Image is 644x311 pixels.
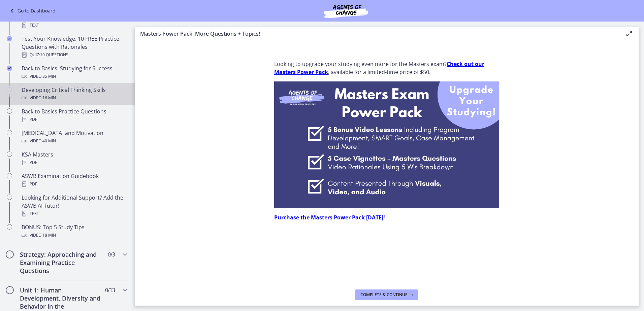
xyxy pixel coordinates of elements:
[22,150,127,167] div: KSA Masters
[108,250,115,258] span: 0 / 3
[305,3,386,19] img: Agents of Change
[274,81,499,208] img: Masters_Power_Pack_%282%29.png
[22,115,127,124] div: PDF
[355,289,418,300] button: Complete & continue
[41,94,56,102] span: · 16 min
[41,231,56,239] span: · 18 min
[20,250,102,275] h2: Strategy: Approaching and Examining Practice Questions
[22,94,127,102] div: Video
[8,7,56,15] a: Go to Dashboard
[39,51,68,59] span: · 10 Questions
[22,210,127,218] div: Text
[22,180,127,188] div: PDF
[22,231,127,239] div: Video
[22,223,127,239] div: BONUS: Top 5 Study Tips
[22,72,127,80] div: Video
[105,286,115,294] span: 0 / 13
[274,60,499,76] p: Looking to upgrade your studying even more for the Masters exam? , available for a limited-time p...
[22,137,127,145] div: Video
[22,159,127,167] div: PDF
[22,35,127,59] div: Test Your Knowledge: 10 FREE Practice Questions with Rationales
[41,137,56,145] span: · 40 min
[22,21,127,29] div: Text
[22,129,127,145] div: [MEDICAL_DATA] and Motivation
[22,86,127,102] div: Developing Critical Thinking Skills
[22,51,127,59] div: Quiz
[360,292,408,298] span: Complete & continue
[7,36,12,41] i: Completed
[274,214,385,221] a: Purchase the Masters Power Pack [DATE]!
[140,30,614,38] h3: Masters Power Pack: More Questions + Topics!
[22,64,127,80] div: Back to Basics: Studying for Success
[22,194,127,218] div: Looking for Additional Support? Add the ASWB AI Tutor!
[22,172,127,188] div: ASWB Examination Guidebook
[22,107,127,124] div: Back to Basics Practice Questions
[7,66,12,71] i: Completed
[41,72,56,80] span: · 35 min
